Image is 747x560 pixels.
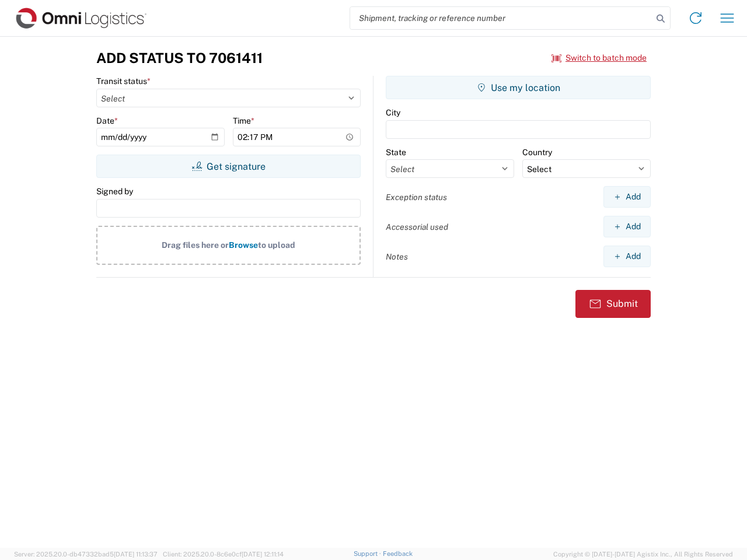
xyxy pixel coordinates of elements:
button: Switch to batch mode [551,48,647,68]
span: Drag files here or [162,240,229,250]
span: Browse [229,240,258,250]
label: State [386,147,406,157]
label: City [386,107,400,118]
button: Add [603,216,651,237]
label: Time [233,116,254,126]
span: [DATE] 11:13:37 [114,551,158,558]
label: Transit status [96,76,151,86]
span: [DATE] 12:11:14 [242,551,284,558]
span: Copyright © [DATE]-[DATE] Agistix Inc., All Rights Reserved [553,549,733,559]
span: to upload [258,240,295,250]
label: Notes [386,251,408,262]
button: Add [603,246,651,267]
span: Server: 2025.20.0-db47332bad5 [14,551,158,558]
h3: Add Status to 7061411 [96,50,263,66]
a: Feedback [383,550,413,557]
input: Shipment, tracking or reference number [350,7,652,29]
button: Use my location [386,76,651,99]
label: Accessorial used [386,222,448,232]
button: Get signature [96,155,361,178]
label: Date [96,116,118,126]
a: Support [354,550,383,557]
button: Add [603,186,651,208]
label: Signed by [96,186,133,197]
label: Exception status [386,192,447,202]
label: Country [522,147,552,157]
button: Submit [575,290,651,318]
span: Client: 2025.20.0-8c6e0cf [163,551,284,558]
